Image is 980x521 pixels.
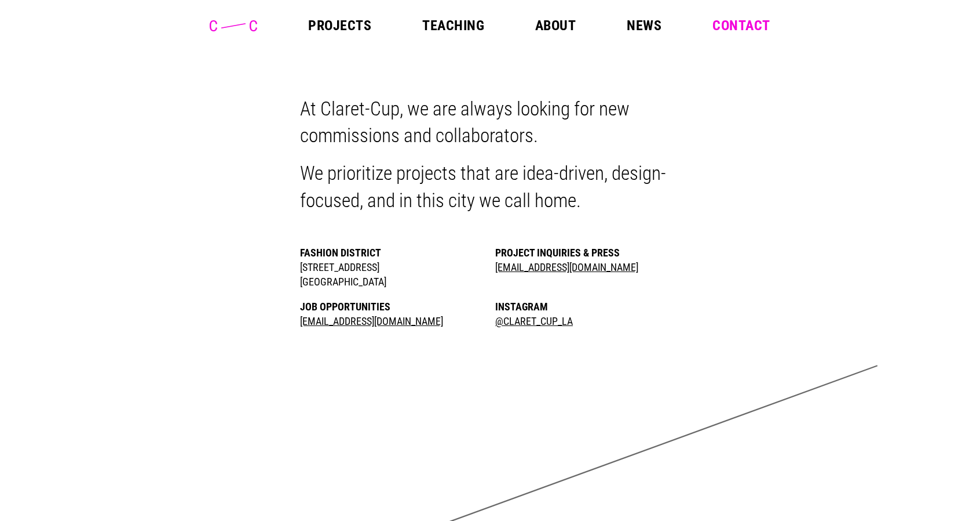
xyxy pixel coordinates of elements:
[422,19,484,32] a: Teaching
[300,247,381,259] strong: Fashion District
[495,247,620,259] strong: Project Inquiries & Press
[300,160,680,214] p: We prioritize projects that are idea-driven, design-focused, and in this city we call home.
[300,315,443,327] a: [EMAIL_ADDRESS][DOMAIN_NAME]
[712,19,770,32] a: Contact
[495,261,638,273] a: [EMAIL_ADDRESS][DOMAIN_NAME]
[300,261,379,273] span: [STREET_ADDRESS]
[300,96,680,150] p: At Claret-Cup, we are always looking for new commissions and collaborators.
[300,276,386,288] span: [GEOGRAPHIC_DATA]
[495,301,548,313] strong: Instagram
[535,19,576,32] a: About
[495,315,573,327] a: @claret_cup_LA
[308,19,371,32] a: Projects
[300,301,390,313] strong: Job Opportunities
[308,19,770,32] nav: Main Menu
[627,19,661,32] a: News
